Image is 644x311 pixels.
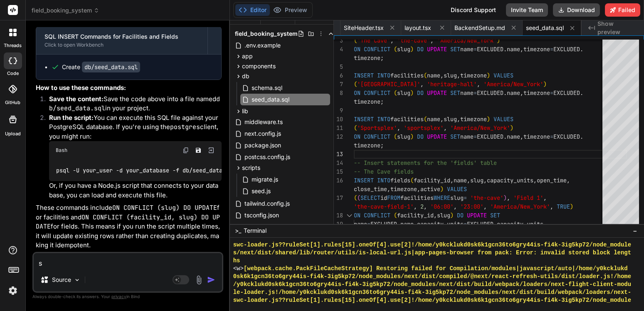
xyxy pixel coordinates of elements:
span: . [503,89,507,97]
span: >_ [235,226,241,235]
span: . [580,89,583,97]
span: , [567,177,570,184]
span: /y0kcklukd0sk6k1gcn36to6gry44is-fi4k-3ig5kp72/node_modules/next/dist/build/webpack/loaders/next-f... [233,281,631,289]
div: 15 [334,167,343,176]
span: . [503,45,507,53]
span: SET [450,133,460,140]
span: ) [450,211,454,219]
span: = [550,89,553,97]
span: 'America/New_York' [484,80,543,88]
span: timezone [460,115,487,123]
span: FROM [387,194,400,202]
span: schema.sql [251,83,283,93]
span: 'the-cave-field-1' [354,203,414,210]
span: timezone [390,185,417,193]
span: VALUES [493,115,513,123]
span: ( [394,133,397,140]
span: ON [354,133,360,140]
button: Invite Team [506,3,548,17]
span: 'Sportsplex' [357,124,397,132]
img: Pick Models [74,276,81,284]
span: slug [397,133,410,140]
span: , [414,220,417,228]
span: slug [470,177,484,184]
span: , [533,177,537,184]
span: slug [397,45,410,53]
span: , [414,203,417,210]
span: EXCLUDED [553,89,580,97]
span: close_time [354,185,387,193]
p: Source [52,276,71,284]
span: ON [354,89,360,97]
span: slug [437,211,450,219]
span: slug [444,115,457,123]
span: . [580,45,583,53]
p: These commands include for facilities and for fields. This means if you run the script multiple t... [36,203,222,250]
span: SET [450,89,460,97]
span: ) [440,185,444,193]
span: capacity_units [497,220,543,228]
span: name [354,220,367,228]
span: SET [450,45,460,53]
span: ) [503,194,507,202]
code: ON CONFLICT (slug) DO UPDATE [112,204,217,212]
span: , [440,72,444,79]
span: 'America/New_York' [450,124,510,132]
span: scripts [242,164,260,172]
span: seed_data.sql [526,24,564,32]
label: GitHub [5,99,20,106]
span: CONFLICT [364,211,390,219]
span: . [493,220,497,228]
span: db [242,72,249,80]
span: le-loader.js!/home/y0kcklukd0sk6k1gcn36to6gry44is-fi4k-3ig5kp72/node_modules/next/dist/build/webp... [233,289,631,296]
span: ( [424,115,427,123]
span: = [550,133,553,140]
span: <w> [233,265,244,273]
span: fields [390,177,410,184]
span: ( [354,124,357,132]
span: Bash [56,147,67,154]
label: threads [4,42,22,49]
span: swc-loader.js??ruleSet[1].rules[15].oneOf[4].use[2]!/home/y0kcklukd0sk6k1gcn36to6gry44is-fi4k-3ig... [233,296,631,304]
span: INTO [377,115,390,123]
div: Discord Support [446,3,501,17]
div: Click to collapse the range. [344,211,355,220]
span: facilities [400,194,434,202]
p: Always double-check its answers. Your in Bind [32,293,223,301]
span: VALUES [447,185,467,193]
span: name [507,45,520,53]
span: slug [397,89,410,97]
button: SQL INSERT Commands for Facilities and FieldsClick to open Workbench [36,27,207,54]
span: ) [410,133,414,140]
span: facility_id [397,211,434,219]
code: db/seed_data.sql [82,62,140,72]
span: package.json [244,140,282,150]
li: Save the code above into a file named in your project. [42,95,222,113]
span: slug [450,194,464,202]
span: ( [357,194,360,202]
span: ; [380,142,384,149]
span: − [633,226,637,235]
span: WHERE [434,194,450,202]
span: name [427,72,440,79]
span: middleware.ts [244,117,284,127]
div: SQL INSERT Commands for Facilities and Fields [44,32,199,41]
span: lib [242,107,248,115]
span: capacity_units [417,220,464,228]
span: name [460,45,474,53]
span: DO [417,89,424,97]
code: ON CONFLICT (facility_id, slug) DO UPDATE [36,213,220,231]
span: UPDATE [427,89,447,97]
span: . [503,133,507,140]
label: code [7,70,19,77]
span: DO [417,45,424,53]
div: 19 [334,220,343,229]
span: ( [354,194,357,202]
span: .env.local [244,222,271,232]
span: SiteHeader.tsx [344,24,384,32]
span: EXCLUDED [553,133,580,140]
span: . [580,133,583,140]
span: , [520,89,523,97]
span: name [427,115,440,123]
span: layout.tsx [405,24,431,32]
